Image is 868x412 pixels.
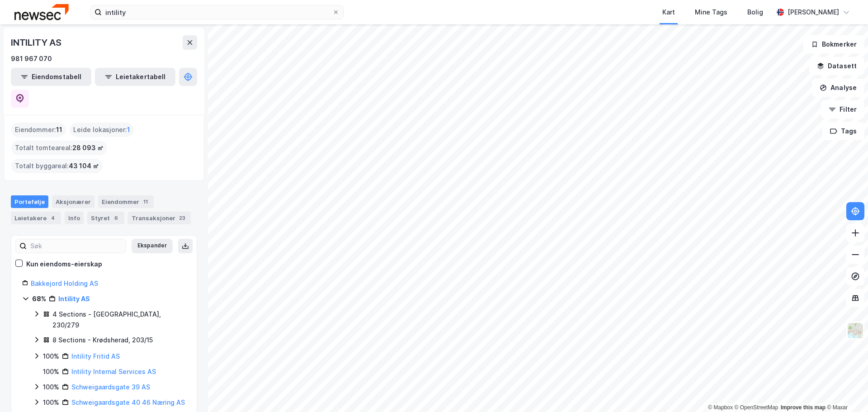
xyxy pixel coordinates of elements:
div: 100% [43,351,59,362]
div: 100% [43,397,59,408]
a: Intility Internal Services AS [71,368,156,375]
div: 8 Sections - Krødsherad, 203/15 [52,335,153,346]
a: Schweigaardsgate 40 46 Næring AS [71,398,185,406]
button: Leietakertabell [95,68,175,86]
span: 43 104 ㎡ [69,161,99,171]
div: Info [65,212,84,224]
img: newsec-logo.f6e21ccffca1b3a03d2d.png [14,4,69,20]
input: Søk [27,239,126,253]
div: 23 [177,213,187,223]
div: Portefølje [11,195,48,208]
div: 100% [43,382,59,393]
div: Leide lokasjoner : [70,123,134,137]
div: Kart [662,7,675,18]
iframe: Chat Widget [823,369,868,412]
div: Styret [87,212,124,224]
button: Bokmerker [803,35,864,53]
div: Aksjonærer [52,195,94,208]
div: Mine Tags [695,7,727,18]
button: Datasett [809,57,864,75]
a: Improve this map [781,404,826,411]
div: Bolig [747,7,763,18]
a: Bakkejord Holding AS [31,279,98,287]
button: Eiendomstabell [11,68,91,86]
div: 6 [112,213,121,223]
button: Ekspander [132,239,173,253]
div: 68% [32,294,46,304]
div: Leietakere [11,212,61,224]
div: 11 [141,197,150,206]
div: Eiendommer : [11,123,66,137]
img: Z [847,322,864,339]
div: Totalt tomteareal : [11,141,107,155]
div: Eiendommer [98,195,154,208]
div: Totalt byggareal : [11,159,103,173]
div: Transaksjoner [128,212,191,224]
div: 4 Sections - [GEOGRAPHIC_DATA], 230/279 [52,309,186,331]
input: Søk på adresse, matrikkel, gårdeiere, leietakere eller personer [102,5,332,19]
button: Tags [822,122,864,140]
button: Filter [821,100,864,118]
a: Intility Fritid AS [71,352,120,360]
div: [PERSON_NAME] [788,7,839,18]
div: 100% [43,366,59,377]
a: Mapbox [708,404,733,411]
a: OpenStreetMap [735,404,778,411]
span: 1 [127,124,130,135]
a: Schweigaardsgate 39 AS [71,383,150,391]
div: INTILITY AS [11,35,63,50]
span: 11 [56,124,62,135]
div: Kun eiendoms-eierskap [26,259,102,270]
a: Intility AS [58,295,90,303]
div: 4 [48,213,57,223]
span: 28 093 ㎡ [72,142,104,153]
button: Analyse [812,79,864,97]
div: 981 967 070 [11,53,52,64]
